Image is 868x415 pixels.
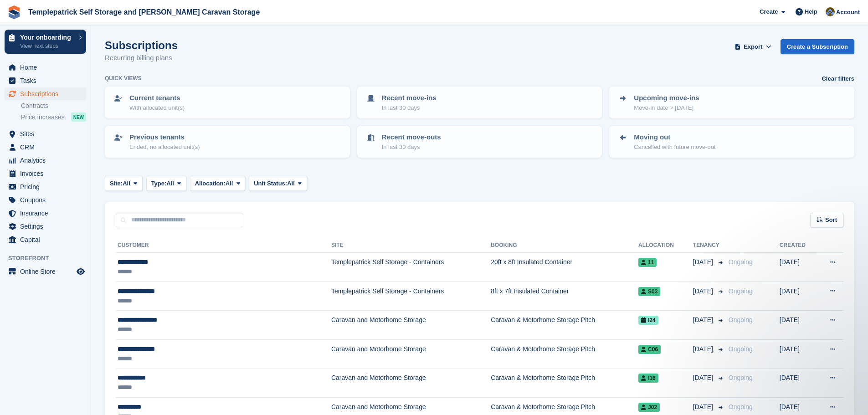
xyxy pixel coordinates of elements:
td: Caravan & Motorhome Storage Pitch [491,339,638,369]
div: NEW [71,113,86,122]
span: S03 [638,287,660,296]
td: Caravan and Motorhome Storage [331,311,491,340]
span: Ongoing [729,403,753,410]
span: [DATE] [693,373,715,383]
span: CRM [20,141,75,154]
a: Moving out Cancelled with future move-out [610,127,853,157]
span: [DATE] [693,315,715,325]
span: Subscriptions [20,87,75,100]
span: Insurance [20,207,75,220]
button: Export [733,39,773,54]
th: Created [780,238,817,253]
td: [DATE] [780,253,817,282]
p: In last 30 days [382,143,441,152]
th: Customer [116,238,331,253]
a: Recent move-outs In last 30 days [358,127,601,157]
span: Coupons [20,194,75,206]
p: Current tenants [129,93,185,103]
p: In last 30 days [382,103,437,113]
span: Type: [151,179,167,188]
a: Templepatrick Self Storage and [PERSON_NAME] Caravan Storage [25,5,263,20]
button: Type: All [146,176,186,191]
span: Ongoing [729,258,753,266]
th: Site [331,238,491,253]
span: [DATE] [693,402,715,412]
td: [DATE] [780,339,817,369]
a: menu [5,74,86,87]
span: Ongoing [729,374,753,381]
span: Sort [825,215,837,225]
span: Storefront [8,254,91,263]
a: Clear filters [822,74,854,83]
span: Price increases [21,113,65,122]
img: Karen [826,7,835,16]
span: C06 [638,345,661,354]
p: Recurring billing plans [105,53,178,63]
p: Move-in date > [DATE] [634,103,699,113]
a: menu [5,141,86,154]
span: Unit Status: [254,179,287,188]
span: Export [744,42,762,51]
span: Site: [110,179,123,188]
span: [DATE] [693,257,715,267]
td: 20ft x 8ft Insulated Container [491,253,638,282]
td: [DATE] [780,369,817,398]
a: menu [5,87,86,100]
p: Recent move-ins [382,93,437,103]
span: Ongoing [729,287,753,295]
a: Preview store [75,266,86,277]
button: Unit Status: All [249,176,307,191]
a: menu [5,154,86,167]
span: Account [836,8,860,17]
a: Upcoming move-ins Move-in date > [DATE] [610,87,853,118]
a: Recent move-ins In last 30 days [358,87,601,118]
th: Allocation [638,238,693,253]
a: menu [5,180,86,193]
a: Previous tenants Ended, no allocated unit(s) [106,127,349,157]
span: All [123,179,130,188]
span: All [287,179,295,188]
td: Caravan & Motorhome Storage Pitch [491,369,638,398]
a: Contracts [21,102,86,110]
p: Previous tenants [129,132,200,143]
span: J02 [638,403,660,412]
span: Invoices [20,167,75,180]
span: Settings [20,220,75,233]
span: Allocation: [195,179,226,188]
td: Caravan and Motorhome Storage [331,339,491,369]
h1: Subscriptions [105,39,178,51]
p: With allocated unit(s) [129,103,185,113]
span: Home [20,61,75,74]
span: Capital [20,233,75,246]
a: menu [5,194,86,206]
img: stora-icon-8386f47178a22dfd0bd8f6a31ec36ba5ce8667c1dd55bd0f319d3a0aa187defe.svg [7,5,21,19]
p: Ended, no allocated unit(s) [129,143,200,152]
span: Create [760,7,778,16]
span: I24 [638,316,658,325]
span: All [226,179,233,188]
p: Recent move-outs [382,132,441,143]
td: [DATE] [780,311,817,340]
td: Templepatrick Self Storage - Containers [331,282,491,311]
td: Caravan & Motorhome Storage Pitch [491,311,638,340]
p: Moving out [634,132,715,143]
span: Ongoing [729,316,753,323]
p: Cancelled with future move-out [634,143,715,152]
td: [DATE] [780,282,817,311]
td: Caravan and Motorhome Storage [331,369,491,398]
span: [DATE] [693,287,715,296]
span: All [166,179,174,188]
a: menu [5,233,86,246]
th: Booking [491,238,638,253]
span: 11 [638,258,657,267]
button: Site: All [105,176,143,191]
a: menu [5,265,86,278]
p: Your onboarding [20,34,74,41]
td: 8ft x 7ft Insulated Container [491,282,638,311]
a: menu [5,220,86,233]
span: Sites [20,128,75,140]
span: Analytics [20,154,75,167]
td: Templepatrick Self Storage - Containers [331,253,491,282]
a: Your onboarding View next steps [5,30,86,54]
p: Upcoming move-ins [634,93,699,103]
